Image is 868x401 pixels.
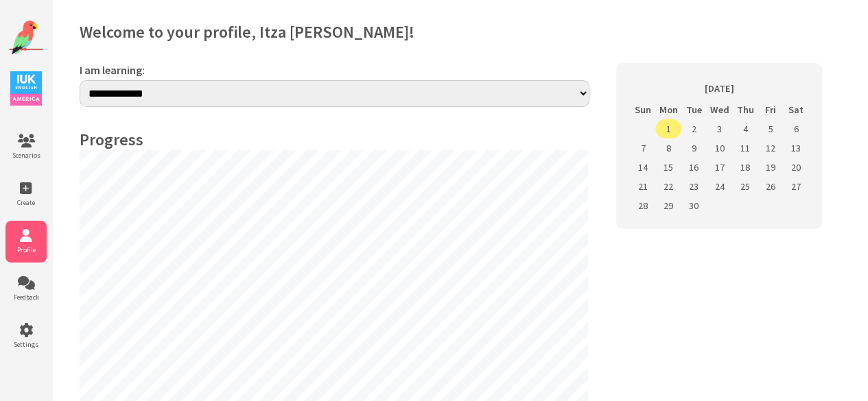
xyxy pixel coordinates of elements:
[733,158,758,177] td: 18
[681,119,707,138] td: 2
[681,177,707,196] td: 23
[681,100,707,119] th: Tue
[707,158,733,177] td: 17
[707,138,733,158] td: 10
[758,158,784,177] td: 19
[630,177,655,196] td: 21
[5,151,47,160] span: Scenarios
[630,196,655,215] td: 28
[783,100,808,119] th: Sat
[5,293,47,302] span: Feedback
[655,158,681,177] td: 15
[681,158,707,177] td: 16
[681,138,707,158] td: 9
[655,196,681,215] td: 29
[707,177,733,196] td: 24
[783,138,808,158] td: 13
[733,177,758,196] td: 25
[9,21,43,55] img: Website Logo
[783,158,808,177] td: 20
[758,138,784,158] td: 12
[733,119,758,138] td: 4
[733,138,758,158] td: 11
[80,63,589,77] label: I am learning:
[707,100,733,119] th: Wed
[705,82,734,95] span: [DATE]
[758,100,784,119] th: Fri
[5,245,47,254] span: Profile
[5,198,47,207] span: Create
[630,158,655,177] td: 14
[733,100,758,119] th: Thu
[783,177,808,196] td: 27
[10,71,42,106] img: IUK Logo
[655,119,681,138] td: 1
[655,177,681,196] td: 22
[707,119,733,138] td: 3
[758,119,784,138] td: 5
[758,177,784,196] td: 26
[783,119,808,138] td: 6
[80,129,589,150] h4: Progress
[630,100,655,119] th: Sun
[655,100,681,119] th: Mon
[5,340,47,349] span: Settings
[80,21,840,42] h2: Welcome to your profile, Itza [PERSON_NAME]!
[681,196,707,215] td: 30
[655,138,681,158] td: 8
[630,138,655,158] td: 7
